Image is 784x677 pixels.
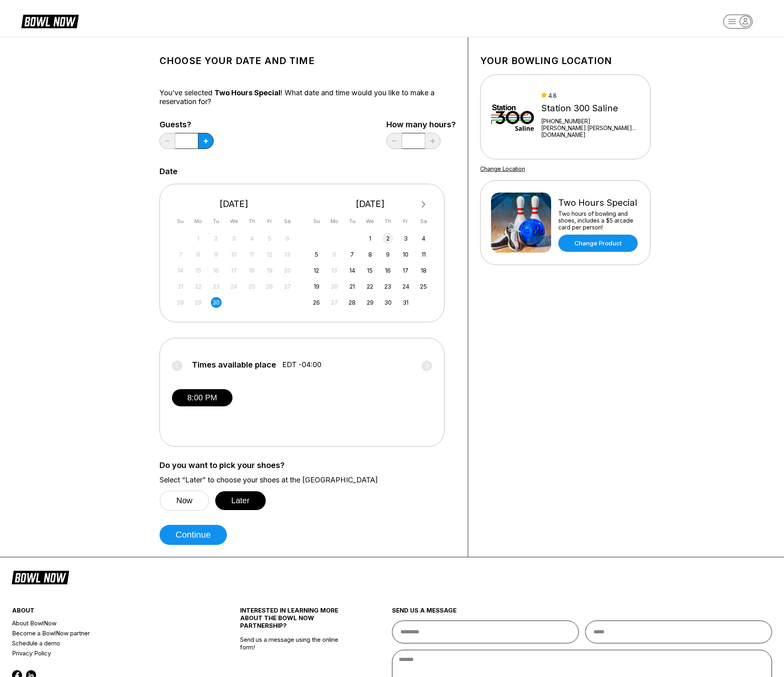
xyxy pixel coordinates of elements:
div: Not available Tuesday, September 23rd, 2025 [211,281,222,292]
div: Not available Thursday, September 11th, 2025 [247,249,257,260]
div: Not available Sunday, September 14th, 2025 [175,265,186,276]
div: Not available Saturday, September 6th, 2025 [282,233,293,244]
div: Choose Friday, October 24th, 2025 [400,281,411,292]
div: Not available Wednesday, September 17th, 2025 [228,265,239,276]
div: Tu [347,216,358,227]
div: Choose Wednesday, October 29th, 2025 [365,297,376,308]
div: Choose Tuesday, October 28th, 2025 [347,297,358,308]
h1: Choose your Date and time [160,55,456,66]
div: Not available Sunday, September 28th, 2025 [175,297,186,308]
button: Continue [160,525,227,545]
div: Mo [193,216,204,227]
div: [DATE] [308,199,432,209]
div: month 2025-09 [174,232,294,308]
label: Do you want to pick your shoes? [160,461,456,470]
div: about [12,607,202,618]
label: Guests? [160,120,214,129]
h1: Your bowling location [480,55,651,66]
div: Two hours of bowling and shoes, includes a $5 arcade card per person! [558,210,640,231]
div: Not available Tuesday, September 9th, 2025 [211,249,222,260]
div: Not available Friday, September 5th, 2025 [264,233,275,244]
div: Choose Tuesday, October 14th, 2025 [347,265,358,276]
a: Become a BowlNow partner [12,628,202,638]
div: Choose Tuesday, September 30th, 2025 [211,297,222,308]
div: Su [311,216,322,227]
div: Choose Sunday, October 5th, 2025 [311,249,322,260]
a: Change Product [558,235,638,252]
label: How many hours? [386,120,456,129]
div: Choose Wednesday, October 8th, 2025 [365,249,376,260]
div: Station 300 Saline [541,103,640,114]
div: Choose Friday, October 17th, 2025 [400,265,411,276]
div: Choose Saturday, October 25th, 2025 [418,281,429,292]
div: Choose Sunday, October 26th, 2025 [311,297,322,308]
div: Choose Friday, October 10th, 2025 [400,249,411,260]
div: Sa [282,216,293,227]
span: Two Hours Special [214,88,281,97]
div: Su [175,216,186,227]
div: Choose Wednesday, October 22nd, 2025 [365,281,376,292]
div: Not available Saturday, September 27th, 2025 [282,281,293,292]
div: We [228,216,239,227]
div: Not available Sunday, September 7th, 2025 [175,249,186,260]
div: Sa [418,216,429,227]
div: Not available Wednesday, September 10th, 2025 [228,249,239,260]
div: Choose Thursday, October 9th, 2025 [382,249,393,260]
div: Choose Sunday, October 12th, 2025 [311,265,322,276]
div: Not available Friday, September 19th, 2025 [264,265,275,276]
div: Choose Wednesday, October 1st, 2025 [365,233,376,244]
div: Not available Wednesday, September 24th, 2025 [228,281,239,292]
div: Not available Monday, September 22nd, 2025 [193,281,204,292]
div: Choose Saturday, October 4th, 2025 [418,233,429,244]
button: Now [160,490,209,511]
div: Choose Thursday, October 30th, 2025 [382,297,393,308]
div: Choose Saturday, October 11th, 2025 [418,249,429,260]
div: Not available Monday, September 8th, 2025 [193,249,204,260]
div: [DATE] [172,199,296,209]
div: Choose Sunday, October 19th, 2025 [311,281,322,292]
div: Not available Thursday, September 4th, 2025 [247,233,257,244]
div: send us a message [392,607,772,621]
div: Not available Thursday, September 18th, 2025 [247,265,257,276]
div: Not available Monday, October 20th, 2025 [329,281,340,292]
div: Fr [400,216,411,227]
div: Not available Monday, September 15th, 2025 [193,265,204,276]
div: Choose Thursday, October 2nd, 2025 [382,233,393,244]
div: Choose Saturday, October 18th, 2025 [418,265,429,276]
div: Th [247,216,257,227]
div: Choose Thursday, October 23rd, 2025 [382,281,393,292]
button: Later [215,491,266,510]
label: Date [160,167,178,176]
span: EDT -04:00 [282,360,321,369]
a: Schedule a demo [12,638,202,648]
div: Two Hours Special [558,197,640,208]
div: Not available Monday, October 6th, 2025 [329,249,340,260]
div: Choose Tuesday, October 7th, 2025 [347,249,358,260]
div: Choose Tuesday, October 21st, 2025 [347,281,358,292]
div: Not available Monday, October 13th, 2025 [329,265,340,276]
a: About BowlNow [12,618,202,628]
div: Choose Thursday, October 16th, 2025 [382,265,393,276]
div: Mo [329,216,340,227]
div: Not available Monday, October 27th, 2025 [329,297,340,308]
a: Change Location [480,165,525,172]
div: Not available Wednesday, September 3rd, 2025 [228,233,239,244]
div: month 2025-10 [310,232,430,308]
button: 8:00 PM [172,389,232,406]
div: INTERESTED IN LEARNING MORE ABOUT THE BOWL NOW PARTNERSHIP? [240,607,354,636]
div: Choose Friday, October 31st, 2025 [400,297,411,308]
div: Not available Saturday, September 20th, 2025 [282,265,293,276]
a: [PERSON_NAME].[PERSON_NAME]...[DOMAIN_NAME] [541,125,640,138]
div: Not available Friday, September 26th, 2025 [264,281,275,292]
div: Tu [211,216,222,227]
div: [PHONE_NUMBER] [541,118,640,125]
div: Fr [264,216,275,227]
span: Times available place [192,360,276,369]
div: Not available Thursday, September 25th, 2025 [247,281,257,292]
button: Next Month [417,198,430,211]
div: 4.8 [541,92,640,99]
img: Two Hours Special [491,193,551,253]
div: Not available Sunday, September 21st, 2025 [175,281,186,292]
div: Not available Friday, September 12th, 2025 [264,249,275,260]
div: Not available Monday, September 1st, 2025 [193,233,204,244]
